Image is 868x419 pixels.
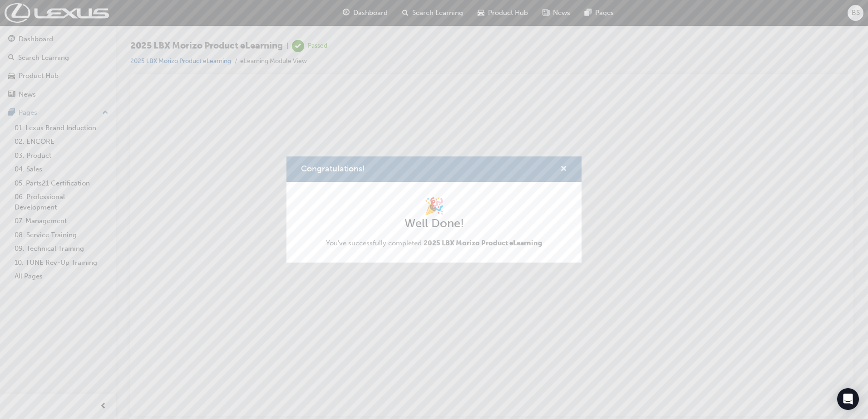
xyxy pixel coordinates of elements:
h1: 🎉 [326,196,542,216]
span: Congratulations! [301,164,365,174]
div: Congratulations! [286,156,582,263]
div: 👋 Bye! [4,136,705,152]
span: You've successfully completed [326,238,542,248]
span: cross-icon [560,166,567,174]
button: cross-icon [560,164,567,175]
div: Open Intercom Messenger [837,388,859,410]
h2: Well Done! [326,216,542,231]
span: 2025 LBX Morizo Product eLearning [424,239,542,247]
div: You may now leave this page. [4,161,705,171]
